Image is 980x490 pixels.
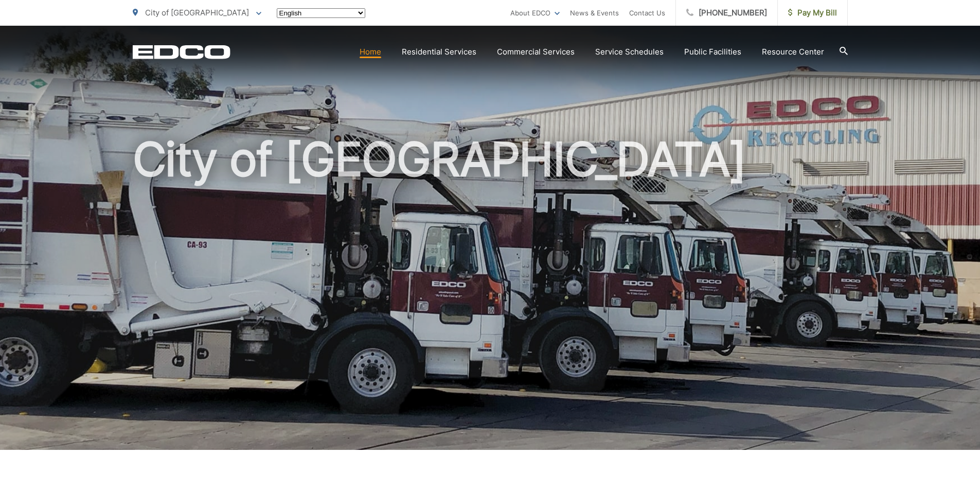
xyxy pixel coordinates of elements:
a: Residential Services [402,46,476,58]
a: Resource Center [762,46,824,58]
a: About EDCO [510,7,560,19]
h1: City of [GEOGRAPHIC_DATA] [133,134,848,459]
span: City of [GEOGRAPHIC_DATA] [145,8,249,17]
a: News & Events [570,7,619,19]
a: Contact Us [629,7,665,19]
a: EDCD logo. Return to the homepage. [133,45,230,59]
select: Select a language [277,8,365,18]
a: Home [360,46,381,58]
a: Service Schedules [595,46,664,58]
a: Public Facilities [684,46,741,58]
span: Pay My Bill [788,7,837,19]
a: Commercial Services [497,46,575,58]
